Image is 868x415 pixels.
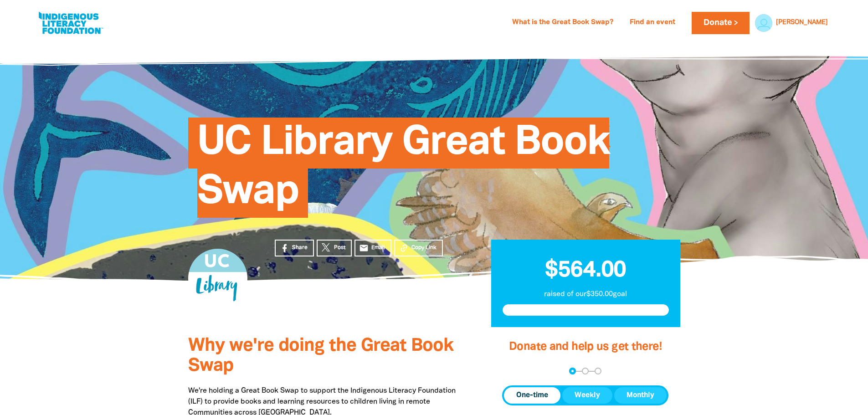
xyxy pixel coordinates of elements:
[275,240,314,256] a: Share
[776,20,828,26] a: [PERSON_NAME]
[575,390,600,401] span: Weekly
[411,244,437,252] span: Copy Link
[502,385,668,405] div: Donation frequency
[582,368,589,374] button: Navigate to step 2 of 3 to enter your details
[359,243,369,253] i: email
[317,240,352,256] a: Post
[692,12,749,34] a: Donate
[569,368,576,374] button: Navigate to step 1 of 3 to enter your donation amount
[188,338,453,374] span: Why we're doing the Great Book Swap
[545,260,626,281] span: $564.00
[371,244,385,252] span: Email
[509,342,662,352] span: Donate and help us get there!
[624,15,681,30] a: Find an event
[394,240,443,256] button: Copy Link
[334,244,345,252] span: Post
[354,240,392,256] a: emailEmail
[562,387,612,404] button: Weekly
[627,390,654,401] span: Monthly
[507,15,619,30] a: What is the Great Book Swap?
[292,244,308,252] span: Share
[503,289,669,300] p: raised of our $350.00 goal
[595,368,601,374] button: Navigate to step 3 of 3 to enter your payment details
[516,390,548,401] span: One-time
[504,387,560,404] button: One-time
[197,124,610,218] span: UC Library Great Book Swap
[614,387,667,404] button: Monthly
